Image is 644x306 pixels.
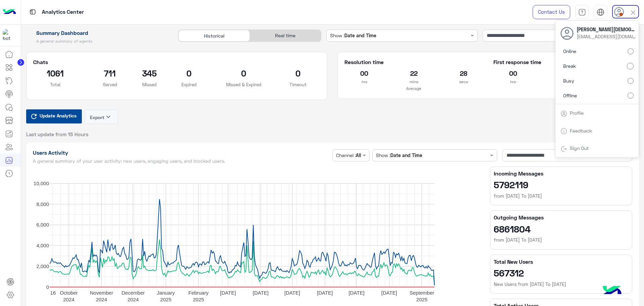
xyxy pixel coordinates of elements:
[33,149,330,156] h1: Users Activity
[600,279,624,303] img: hulul-logo.png
[344,59,483,65] h5: Resolution time
[494,267,629,278] h2: 567312
[167,81,211,88] p: Expired
[142,68,157,79] h2: 345
[394,68,434,79] h2: 22
[493,85,632,92] p: Average
[394,79,434,85] p: mins
[410,290,434,295] text: September
[344,68,384,79] h2: 00
[160,296,171,302] text: 2025
[276,81,321,88] p: Timeout
[494,258,629,265] h5: Total New Users
[221,81,266,88] p: Missed & Expired
[560,128,567,135] img: tab
[253,290,268,295] text: [DATE]
[533,5,570,19] a: Contact Us
[563,92,577,99] span: Offline
[494,223,629,234] h2: 6861804
[628,93,634,99] input: Offline
[276,68,321,79] h2: 0
[42,8,84,17] p: Analytics Center
[575,5,589,19] a: tab
[560,146,567,152] img: tab
[50,290,56,295] text: 16
[157,290,175,295] text: January
[142,81,157,88] p: Missed
[3,29,15,41] img: 1403182699927242
[629,9,637,16] img: close
[26,39,171,44] h5: A general summary of agents
[36,263,49,269] text: 2,000
[34,180,49,186] text: 10,000
[563,48,576,55] span: Online
[178,30,250,42] div: Historical
[26,109,82,123] button: Update Analytics
[250,30,321,42] div: Real time
[36,201,49,207] text: 8,000
[96,296,107,302] text: 2024
[121,290,145,295] text: December
[494,214,629,221] h5: Outgoing Messages
[577,26,637,33] span: [PERSON_NAME][DEMOGRAPHIC_DATA]
[493,68,533,79] h2: 00
[284,290,300,295] text: [DATE]
[444,79,483,85] p: secs
[494,237,629,243] h6: from [DATE] To [DATE]
[46,284,49,290] text: 0
[627,63,634,69] input: Break
[563,62,576,69] span: Break
[188,290,209,295] text: February
[570,145,589,151] a: Sign Out
[348,290,364,295] text: [DATE]
[494,193,629,199] h6: from [DATE] To [DATE]
[26,30,171,36] h1: Summary Dashboard
[628,78,634,84] input: Busy
[493,59,632,65] h5: First response time
[543,79,582,85] p: mins
[381,290,397,295] text: [DATE]
[317,290,333,295] text: [DATE]
[29,8,37,16] img: tab
[193,296,204,302] text: 2025
[167,68,211,79] h2: 0
[85,109,118,124] button: Exportkeyboard_arrow_down
[104,113,112,121] i: keyboard_arrow_down
[36,222,49,227] text: 6,000
[416,296,427,302] text: 2025
[444,68,483,79] h2: 28
[494,170,629,177] h5: Incoming Messages
[560,110,567,117] img: tab
[628,48,634,54] input: Online
[33,68,78,79] h2: 1061
[33,81,78,88] p: Total
[570,110,584,116] a: Profile
[88,81,132,88] p: Served
[344,85,483,92] p: Average
[88,68,132,79] h2: 711
[127,296,139,302] text: 2024
[578,8,586,16] img: tab
[220,290,236,295] text: [DATE]
[344,79,384,85] p: hrs
[543,68,582,79] h2: 11
[577,33,637,40] span: [EMAIL_ADDRESS][DOMAIN_NAME]
[63,296,74,302] text: 2024
[563,77,574,84] span: Busy
[494,179,629,190] h2: 5792119
[33,158,330,164] h5: A general summary of your user activity: new users, engaging users, and blocked users.
[38,111,78,120] span: Update Analytics
[33,59,321,65] h5: Chats
[90,290,113,295] text: November
[570,128,592,134] a: Feedback
[60,290,77,295] text: October
[494,281,629,288] h6: New Users from [DATE] To [DATE]
[36,243,49,248] text: 4,000
[493,79,533,85] p: hrs
[3,5,16,19] img: Logo
[597,8,604,16] img: tab
[26,131,89,138] span: Last update from 15 Hours
[221,68,266,79] h2: 0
